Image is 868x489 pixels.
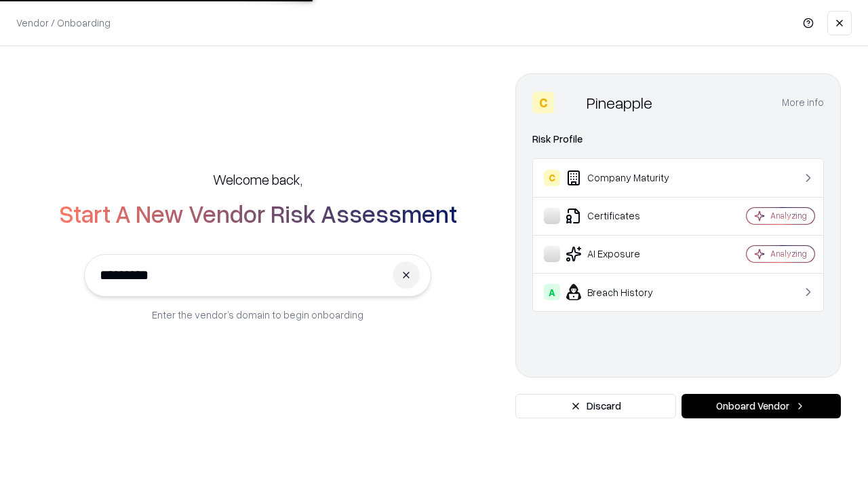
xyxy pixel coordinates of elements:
[59,200,457,227] h2: Start A New Vendor Risk Assessment
[532,92,554,113] div: C
[770,210,807,221] div: Analyzing
[559,92,581,113] img: Pineapple
[587,92,652,113] div: Pineapple
[544,284,706,300] div: Breach History
[782,90,824,115] button: More info
[16,16,111,30] p: Vendor / Onboarding
[544,170,706,186] div: Company Maturity
[152,308,363,322] p: Enter the vendor’s domain to begin onboarding
[544,246,706,262] div: AI Exposure
[213,170,302,189] h5: Welcome back,
[515,394,676,418] button: Discard
[544,208,706,224] div: Certificates
[682,394,841,418] button: Onboard Vendor
[770,248,807,259] div: Analyzing
[544,284,560,300] div: A
[532,131,824,147] div: Risk Profile
[544,170,560,186] div: C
